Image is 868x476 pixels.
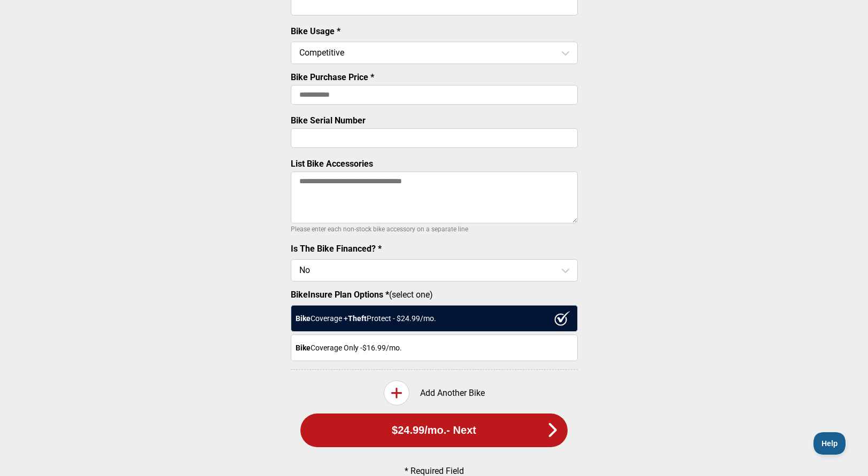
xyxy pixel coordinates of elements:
label: Is The Bike Financed? * [291,244,382,254]
strong: Bike [296,314,311,323]
img: ux1sgP1Haf775SAghJI38DyDlYP+32lKFAAAAAElFTkSuQmCC [554,311,570,326]
div: Add Another Bike [291,380,578,405]
label: Bike Usage * [291,26,340,36]
strong: Theft [348,314,367,323]
span: /mo. [424,424,446,436]
div: Coverage + Protect - $ 24.99 /mo. [291,305,578,332]
label: List Bike Accessories [291,159,373,169]
div: Coverage Only - $16.99 /mo. [291,334,578,361]
label: Bike Serial Number [291,115,366,126]
strong: BikeInsure Plan Options * [291,290,389,300]
iframe: Toggle Customer Support [813,432,847,455]
strong: Bike [296,344,311,352]
p: * Required Field [308,466,560,476]
label: Bike Purchase Price * [291,72,374,82]
button: $24.99/mo.- Next [300,413,568,447]
label: (select one) [291,290,578,300]
p: Please enter each non-stock bike accessory on a separate line [291,223,578,236]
